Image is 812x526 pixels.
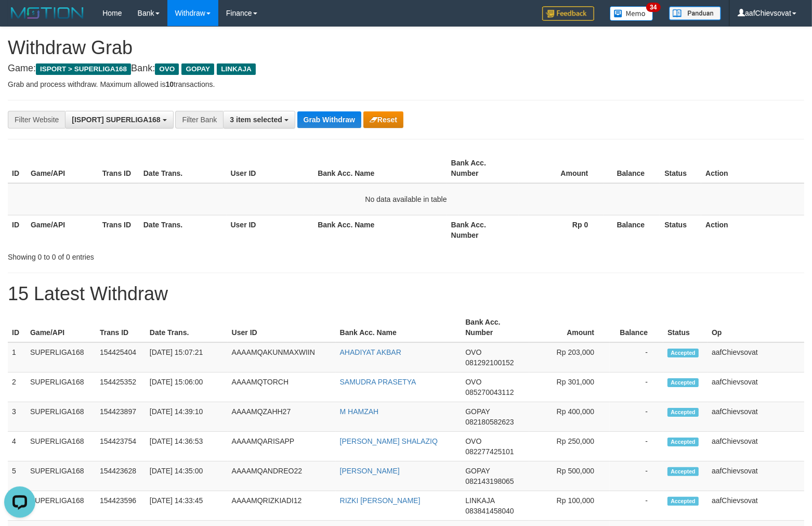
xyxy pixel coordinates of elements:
img: MOTION_logo.png [8,5,87,21]
td: 154423754 [96,432,146,461]
td: 154425352 [96,373,146,402]
th: Bank Acc. Number [461,313,529,342]
th: Balance [604,153,660,183]
td: 2 [8,373,26,402]
span: [ISPORT] SUPERLIGA168 [72,116,160,124]
td: - [610,342,663,373]
button: [ISPORT] SUPERLIGA168 [65,111,173,129]
td: [DATE] 14:33:45 [146,491,228,521]
th: Balance [604,215,660,245]
th: ID [8,215,27,245]
td: [DATE] 14:36:53 [146,432,228,461]
td: - [610,491,663,521]
th: ID [8,313,26,342]
p: Grab and process withdraw. Maximum allowed is transactions. [8,79,804,89]
th: Rp 0 [519,215,604,245]
h1: Withdraw Grab [8,37,804,58]
span: Copy 081292100152 to clipboard [465,358,514,367]
th: Trans ID [98,153,139,183]
th: Game/API [27,215,98,245]
td: 1 [8,342,26,373]
td: AAAAMQARISAPP [228,432,336,461]
button: Grab Withdraw [297,111,361,128]
button: 3 item selected [223,111,295,129]
span: Copy 085270043112 to clipboard [465,388,514,396]
th: Status [660,153,701,183]
td: 4 [8,432,26,461]
button: Open LiveChat chat widget [4,4,35,35]
td: aafChievsovat [708,491,804,521]
td: 3 [8,402,26,432]
td: [DATE] 15:06:00 [146,373,228,402]
span: Accepted [667,467,699,476]
td: - [610,402,663,432]
img: Feedback.jpg [542,6,594,21]
span: OVO [155,63,179,75]
span: OVO [465,378,481,386]
th: Trans ID [98,215,139,245]
img: Button%20Memo.svg [610,6,653,21]
th: User ID [227,215,314,245]
span: LINKAJA [217,63,256,75]
td: Rp 400,000 [529,402,610,432]
th: Date Trans. [146,313,228,342]
td: aafChievsovat [708,461,804,491]
td: SUPERLIGA168 [26,373,96,402]
strong: 10 [165,80,174,88]
button: Reset [363,111,403,128]
th: Bank Acc. Number [447,215,519,245]
td: - [610,461,663,491]
span: LINKAJA [465,496,494,505]
span: Accepted [667,349,699,357]
td: Rp 500,000 [529,461,610,491]
td: aafChievsovat [708,402,804,432]
th: Action [701,215,804,245]
td: Rp 301,000 [529,373,610,402]
td: [DATE] 14:39:10 [146,402,228,432]
a: AHADIYAT AKBAR [340,348,401,356]
th: Amount [519,153,604,183]
th: Game/API [26,313,96,342]
td: 5 [8,461,26,491]
td: AAAAMQRIZKIADI12 [228,491,336,521]
td: SUPERLIGA168 [26,432,96,461]
a: M HAMZAH [340,407,379,416]
td: SUPERLIGA168 [26,342,96,373]
th: Trans ID [96,313,146,342]
h1: 15 Latest Withdraw [8,284,804,304]
div: Filter Bank [175,111,223,129]
th: Bank Acc. Number [447,153,519,183]
span: OVO [465,348,481,356]
a: RIZKI [PERSON_NAME] [340,496,421,505]
td: AAAAMQZAHH27 [228,402,336,432]
td: aafChievsovat [708,373,804,402]
span: GOPAY [465,467,490,475]
th: Game/API [27,153,98,183]
th: Amount [529,313,610,342]
td: AAAAMQTORCH [228,373,336,402]
span: Accepted [667,408,699,417]
th: Balance [610,313,663,342]
th: Date Trans. [139,153,227,183]
span: 34 [646,3,660,12]
td: Rp 100,000 [529,491,610,521]
td: [DATE] 14:35:00 [146,461,228,491]
span: Accepted [667,497,699,506]
td: SUPERLIGA168 [26,491,96,521]
th: Bank Acc. Name [336,313,462,342]
a: [PERSON_NAME] [340,467,400,475]
th: User ID [228,313,336,342]
td: SUPERLIGA168 [26,402,96,432]
td: 154423596 [96,491,146,521]
td: AAAAMQANDREO22 [228,461,336,491]
span: GOPAY [181,63,214,75]
span: GOPAY [465,407,490,416]
span: Accepted [667,438,699,446]
span: Copy 082143198065 to clipboard [465,477,514,485]
span: Copy 082180582623 to clipboard [465,418,514,426]
span: Accepted [667,378,699,387]
h4: Game: Bank: [8,63,804,74]
th: User ID [227,153,314,183]
div: Filter Website [8,111,65,129]
td: 154425404 [96,342,146,373]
